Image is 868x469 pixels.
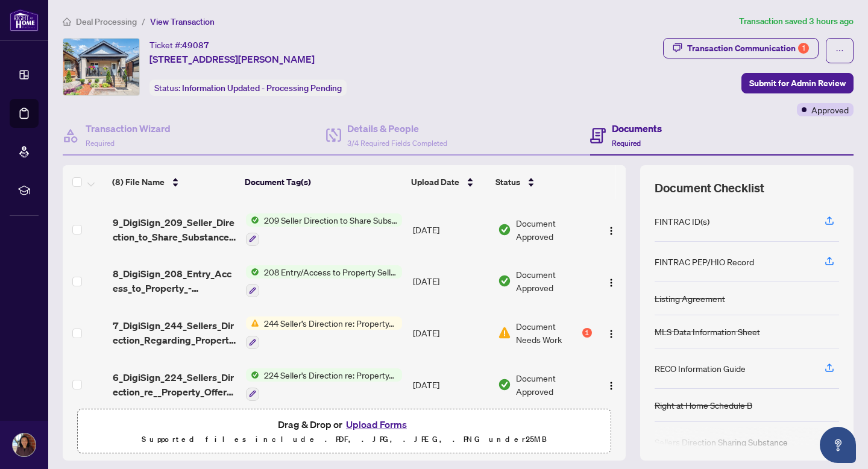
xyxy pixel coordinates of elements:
[606,381,616,391] img: Logo
[606,226,616,236] img: Logo
[655,362,746,375] div: RECO Information Guide
[182,40,209,51] span: 49087
[113,266,237,295] span: 8_DigiSign_208_Entry_Access_to_Property_-_Seller_Acknowledgement_-_PropTx-[PERSON_NAME].pdf
[86,121,171,136] h4: Transaction Wizard
[113,318,237,347] span: 7_DigiSign_244_Sellers_Direction_Regarding_Property_Offers_-_PropTx-[PERSON_NAME].pdf
[107,165,240,199] th: (8) File Name
[741,73,854,93] button: Submit for Admin Review
[182,83,342,93] span: Information Updated - Processing Pending
[149,52,315,66] span: [STREET_ADDRESS][PERSON_NAME]
[602,323,621,342] button: Logo
[142,14,145,28] li: /
[602,220,621,239] button: Logo
[86,139,115,148] span: Required
[278,417,410,432] span: Drag & Drop or
[606,329,616,339] img: Logo
[602,271,621,291] button: Logo
[516,319,579,346] span: Document Needs Work
[835,46,844,55] span: ellipsis
[655,255,754,268] div: FINTRAC PEP/HIO Record
[150,16,215,27] span: View Transaction
[498,223,511,236] img: Document Status
[259,316,402,330] span: 244 Seller’s Direction re: Property/Offers
[10,9,39,31] img: logo
[63,39,139,95] img: IMG-W12350668_1.jpg
[63,17,71,26] span: home
[655,398,752,412] div: Right at Home Schedule B
[246,265,259,279] img: Status Icon
[655,325,760,338] div: MLS Data Information Sheet
[582,328,592,338] div: 1
[259,213,402,227] span: 209 Seller Direction to Share Substance of Offers
[820,427,856,463] button: Open asap
[240,165,406,199] th: Document Tag(s)
[687,39,809,58] div: Transaction Communication
[663,38,819,58] button: Transaction Communication1
[149,80,347,96] div: Status:
[78,409,611,454] span: Drag & Drop orUpload FormsSupported files include .PDF, .JPG, .JPEG, .PNG under25MB
[259,368,402,382] span: 224 Seller's Direction re: Property/Offers - Important Information for Seller Acknowledgement
[411,175,459,189] span: Upload Date
[811,103,849,116] span: Approved
[408,307,493,359] td: [DATE]
[406,165,491,199] th: Upload Date
[259,265,402,279] span: 208 Entry/Access to Property Seller Acknowledgement
[491,165,593,199] th: Status
[612,121,662,136] h4: Documents
[246,368,402,401] button: Status Icon224 Seller's Direction re: Property/Offers - Important Information for Seller Acknowle...
[85,432,603,447] p: Supported files include .PDF, .JPG, .JPEG, .PNG under 25 MB
[112,175,165,189] span: (8) File Name
[498,326,511,339] img: Document Status
[246,368,259,382] img: Status Icon
[76,16,137,27] span: Deal Processing
[612,139,641,148] span: Required
[602,375,621,394] button: Logo
[516,268,591,294] span: Document Approved
[246,265,402,298] button: Status Icon208 Entry/Access to Property Seller Acknowledgement
[342,417,410,432] button: Upload Forms
[516,371,591,398] span: Document Approved
[408,204,493,256] td: [DATE]
[516,216,591,243] span: Document Approved
[498,378,511,391] img: Document Status
[113,215,237,244] span: 9_DigiSign_209_Seller_Direction_to_Share_Substance_of_Offers_-_PropTx-[PERSON_NAME].pdf
[149,38,209,52] div: Ticket #:
[246,213,259,227] img: Status Icon
[798,43,809,54] div: 1
[347,139,447,148] span: 3/4 Required Fields Completed
[113,370,237,399] span: 6_DigiSign_224_Sellers_Direction_re__Property_Offers_-_Imp_Info_for_Seller_Ack_-_PropTx-[PERSON_N...
[655,215,709,228] div: FINTRAC ID(s)
[246,213,402,246] button: Status Icon209 Seller Direction to Share Substance of Offers
[246,316,402,349] button: Status Icon244 Seller’s Direction re: Property/Offers
[655,180,764,197] span: Document Checklist
[495,175,520,189] span: Status
[739,14,854,28] article: Transaction saved 3 hours ago
[655,292,725,305] div: Listing Agreement
[606,278,616,288] img: Logo
[749,74,846,93] span: Submit for Admin Review
[13,433,36,456] img: Profile Icon
[347,121,447,136] h4: Details & People
[408,256,493,307] td: [DATE]
[498,274,511,288] img: Document Status
[246,316,259,330] img: Status Icon
[408,359,493,411] td: [DATE]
